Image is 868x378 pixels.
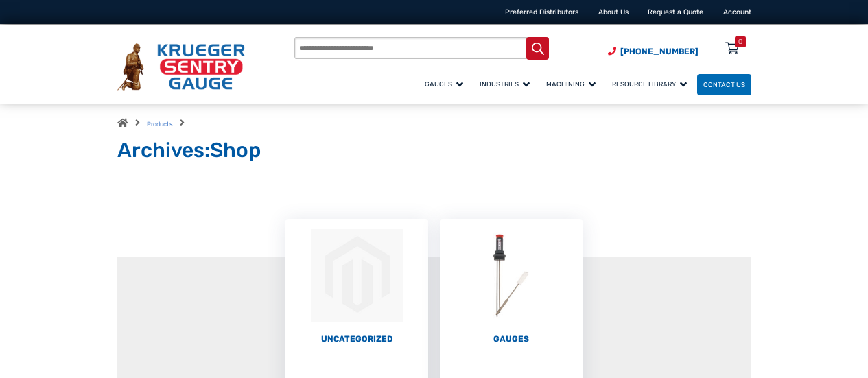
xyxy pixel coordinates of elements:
[117,43,245,91] img: Krueger Sentry Gauge
[540,72,606,96] a: Machining
[440,219,583,332] img: Gauges
[440,219,583,345] a: Visit product category Gauges
[480,80,530,88] span: Industries
[648,8,703,16] a: Request a Quote
[210,138,261,163] span: Shop
[117,138,751,164] h1: Archives:
[285,219,428,345] a: Visit product category Uncategorized
[505,8,578,16] a: Preferred Distributors
[419,72,473,96] a: Gauges
[473,72,540,96] a: Industries
[703,81,745,88] span: Contact Us
[612,80,687,88] span: Resource Library
[598,8,629,16] a: About Us
[738,36,742,47] div: 0
[147,121,173,128] a: Products
[697,74,751,95] a: Contact Us
[606,72,697,96] a: Resource Library
[425,80,463,88] span: Gauges
[285,219,428,332] img: Uncategorized
[440,334,583,344] h2: Gauges
[723,8,751,16] a: Account
[620,47,699,56] span: [PHONE_NUMBER]
[608,45,699,58] a: Phone Number (920) 434-8860
[546,80,596,88] span: Machining
[285,334,428,344] h2: Uncategorized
